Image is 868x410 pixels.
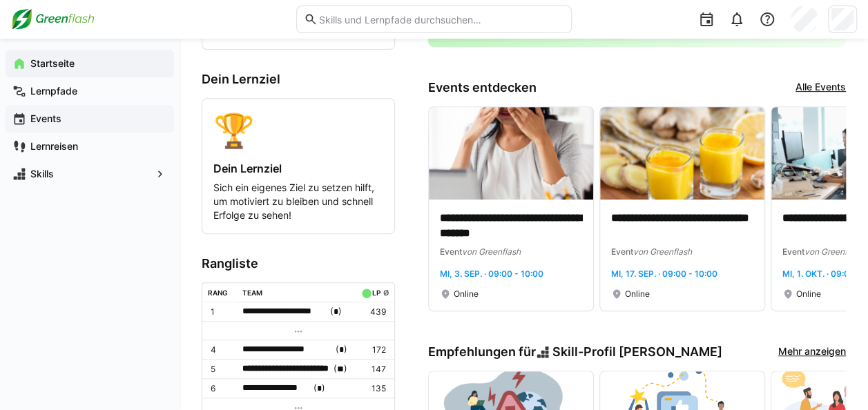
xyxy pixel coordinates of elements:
[600,107,764,199] img: image
[330,304,342,319] span: ( )
[778,344,846,360] a: Mehr anzeigen
[372,289,380,297] div: LP
[211,344,231,355] p: 4
[358,364,386,375] p: 147
[796,289,821,300] span: Online
[314,381,325,396] span: ( )
[428,344,722,360] h3: Empfehlungen für
[211,383,231,394] p: 6
[429,107,593,199] img: image
[462,246,521,257] span: von Greenflash
[213,181,383,222] p: Sich ein eigenes Ziel zu setzen hilft, um motiviert zu bleiben und schnell Erfolge zu sehen!
[611,269,717,279] span: Mi, 17. Sep. · 09:00 - 10:00
[202,72,395,87] h3: Dein Lernziel
[318,13,564,26] input: Skills und Lernpfade durchsuchen…
[633,246,692,257] span: von Greenflash
[202,256,395,271] h3: Rangliste
[334,362,347,376] span: ( )
[611,246,633,257] span: Event
[213,110,383,150] div: 🏆
[795,80,846,95] a: Alle Events
[440,269,543,279] span: Mi, 3. Sep. · 09:00 - 10:00
[358,383,386,394] p: 135
[358,306,386,318] p: 439
[383,286,389,297] a: ø
[242,289,262,297] div: Team
[211,364,231,375] p: 5
[208,289,228,297] div: Rang
[782,246,804,257] span: Event
[213,162,383,175] h4: Dein Lernziel
[211,306,231,318] p: 1
[440,246,462,257] span: Event
[358,344,386,355] p: 172
[804,246,863,257] span: von Greenflash
[454,289,479,300] span: Online
[552,344,722,360] span: Skill-Profil [PERSON_NAME]
[428,80,537,95] h3: Events entdecken
[625,289,650,300] span: Online
[335,342,347,357] span: ( )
